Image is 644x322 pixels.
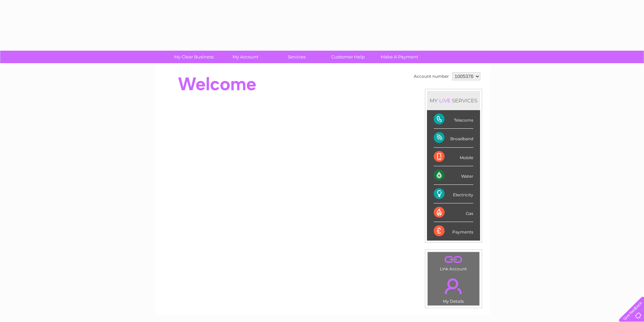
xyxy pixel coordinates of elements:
a: My Account [217,51,273,63]
a: Services [269,51,325,63]
a: My Clear Business [166,51,222,63]
div: Payments [434,222,473,240]
a: Make A Payment [372,51,427,63]
div: LIVE [438,97,452,104]
div: Telecoms [434,110,473,129]
div: Mobile [434,148,473,166]
div: Gas [434,203,473,222]
div: MY SERVICES [427,91,480,110]
td: Account number [412,71,451,82]
div: Water [434,166,473,185]
a: . [429,274,478,298]
div: Broadband [434,129,473,147]
td: Link Account [427,252,480,273]
div: Electricity [434,185,473,203]
a: Customer Help [320,51,376,63]
td: My Details [427,273,480,306]
a: . [429,254,478,266]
